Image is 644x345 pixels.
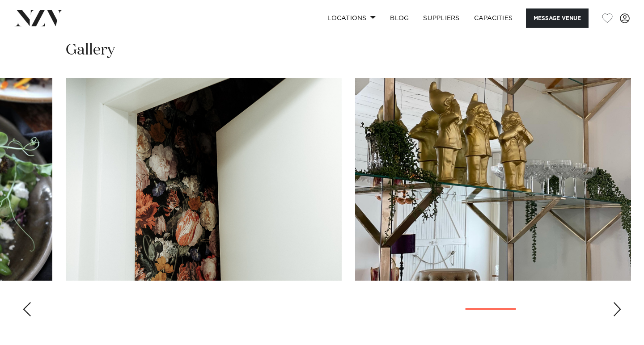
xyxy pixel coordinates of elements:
swiper-slide: 15 / 18 [66,78,342,281]
swiper-slide: 16 / 18 [355,78,631,281]
h2: Gallery [66,40,115,60]
a: Capacities [467,8,520,28]
a: BLOG [383,8,416,28]
img: nzv-logo.png [14,10,63,26]
a: Locations [320,8,383,28]
button: Message Venue [526,8,589,28]
a: SUPPLIERS [416,8,466,28]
